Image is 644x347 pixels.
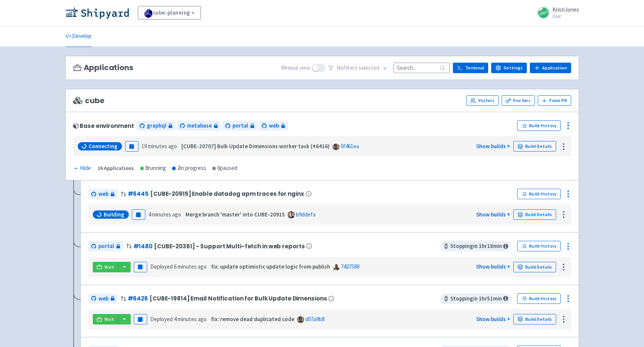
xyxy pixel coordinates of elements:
[150,263,207,270] span: Deployed
[538,95,571,106] button: From PR
[513,262,556,272] a: Build Details
[132,209,145,220] button: Pause
[513,141,556,152] a: Build Details
[73,63,133,72] h3: Applications
[476,143,510,150] a: Show builds +
[128,190,149,198] a: #6445
[149,295,327,302] span: [CUBE-19814] Email Notification for Bulk Update Dimensions
[552,14,579,19] small: User
[148,211,181,218] time: 4 minutes ago
[142,143,177,150] time: 19 minutes ago
[513,314,556,324] a: Build Details
[517,189,561,199] a: Build History
[89,143,118,150] span: Connecting
[440,293,511,304] span: Stopping in 1 hr 51 min
[530,63,571,73] a: Application
[150,315,207,323] span: Deployed
[174,263,207,270] time: 6 minutes ago
[476,315,510,323] a: Show builds +
[150,191,304,197] span: [CUBE-20915] Enable datadog apm traces for nginx
[154,243,305,249] span: [CUBE-20361] - Support Multi-fetch in web reports
[140,164,166,173] div: 8 running
[533,7,579,19] a: KristiJones User
[133,242,152,250] a: #1480
[359,64,379,71] span: selected
[104,316,114,322] span: Visit
[172,164,206,173] div: 2 in progress
[211,315,294,323] strong: fix: remove dead duplicated code
[138,6,201,20] a: cube-planning
[341,263,359,270] a: 7427589
[128,294,148,302] a: #6426
[222,121,257,131] a: portal
[211,263,330,270] strong: fix: update optimistic update logic from publish
[134,262,147,272] button: Pause
[137,121,175,131] a: graphql
[73,123,134,129] div: Base environment
[259,121,288,131] a: web
[93,262,118,272] a: Visit
[73,96,104,105] span: cube
[88,189,118,199] a: web
[552,6,579,13] span: KristiJones
[73,164,92,173] button: Hide
[502,95,535,106] a: Env Vars
[476,211,510,218] a: Show builds +
[65,26,92,47] a: Develop
[305,315,324,323] a: d07a9b8
[174,315,207,323] time: 4 minutes ago
[125,141,139,152] button: Pause
[181,143,330,150] strong: [CUBE-20707] Bulk Update Dimensions worker task (#6416)
[341,143,359,150] a: 0f461ea
[232,122,248,130] span: portal
[281,64,310,72] span: Minimal view
[88,241,123,251] a: portal
[394,63,450,73] input: Search...
[187,122,212,130] span: metabase
[517,241,561,251] a: Build History
[466,95,499,106] a: Visitors
[98,294,109,303] span: web
[517,293,561,304] a: Build History
[73,164,91,173] div: Hide
[476,263,510,270] a: Show builds +
[177,121,221,131] a: metabase
[104,264,114,270] span: Visit
[65,7,129,19] img: Shipyard logo
[98,164,134,173] div: 16 Applications
[296,211,315,218] a: b9ddefa
[93,314,118,324] a: Visit
[186,211,285,218] strong: Merge branch 'master' into CUBE-20915
[336,64,379,72] span: No filter s
[88,294,118,304] a: web
[98,242,114,251] span: portal
[134,314,147,324] button: Pause
[98,190,109,198] span: web
[212,164,237,173] div: 6 paused
[104,211,124,218] span: Building
[491,63,527,73] a: Settings
[440,241,511,251] span: Stopping in 1 hr 18 min
[517,120,561,131] a: Build History
[453,63,488,73] a: Terminal
[513,209,556,220] a: Build Details
[147,122,166,130] span: graphql
[269,122,279,130] span: web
